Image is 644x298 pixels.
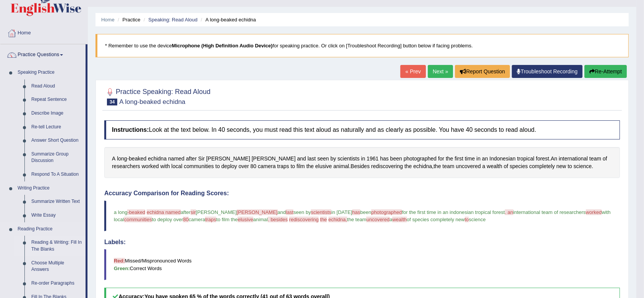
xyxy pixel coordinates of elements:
[127,209,145,215] span: -beaked
[0,23,87,42] a: Home
[172,43,273,49] b: Microphone (High Definition Audio Device)
[361,155,365,163] span: Click to see word definition
[117,155,127,163] span: Click to see word definition
[482,155,488,163] span: Click to see word definition
[0,44,86,63] a: Practice Questions
[366,217,390,222] span: uncovered
[367,155,379,163] span: Click to see word definition
[455,155,463,163] span: Click to see word definition
[347,217,367,222] span: the team
[28,209,86,222] a: Write Essay
[428,65,453,78] a: Next »
[28,256,86,277] a: Choose Multiple Answers
[160,162,170,170] span: Click to see word definition
[568,162,572,170] span: Click to see word definition
[513,209,586,215] span: international team of researchers
[328,217,347,222] span: echidna,
[574,162,592,170] span: Click to see word definition
[297,155,306,163] span: Click to see word definition
[148,155,167,163] span: Click to see word definition
[351,162,370,170] span: Click to see word definition
[104,86,210,105] h2: Practice Speaking: Read Aloud
[28,79,86,93] a: Read Aloud
[124,217,152,222] span: communities
[168,155,184,163] span: Click to see word definition
[331,209,352,215] span: in [DATE]
[215,162,220,170] span: Click to see word definition
[291,162,295,170] span: Click to see word definition
[557,162,566,170] span: Click to see word definition
[14,66,86,79] a: Speaking Practice
[446,155,453,163] span: Click to see word definition
[438,155,444,163] span: Click to see word definition
[442,162,454,170] span: Click to see word definition
[152,217,183,222] span: to deploy over
[465,217,469,222] span: to
[482,162,485,170] span: Click to see word definition
[296,162,305,170] span: Click to see word definition
[216,217,238,222] span: to film the
[251,162,257,170] span: Click to see word definition
[104,249,620,280] blockquote: Missed/Mispronounced Words Correct Words
[186,155,197,163] span: Click to see word definition
[551,155,557,163] span: Click to see word definition
[114,266,130,271] b: Green:
[95,34,629,57] blockquote: * Remember to use the device for speaking practice. Or click on [Troubleshoot Recording] button b...
[360,209,371,215] span: been
[278,209,286,215] span: and
[114,258,125,264] b: Red:
[352,209,360,215] span: has
[317,155,329,163] span: Click to see word definition
[589,155,601,163] span: Click to see word definition
[390,155,402,163] span: Click to see word definition
[114,209,127,215] span: a long
[320,217,327,222] span: the
[306,162,314,170] span: Click to see word definition
[28,277,86,290] a: Re-order Paragraphs
[253,217,268,222] span: animal
[413,162,432,170] span: Click to see word definition
[286,209,293,215] span: last
[116,16,140,23] li: Practice
[184,162,214,170] span: Click to see word definition
[455,65,510,78] button: Report Question
[198,155,205,163] span: Click to see word definition
[603,155,607,163] span: Click to see word definition
[469,217,485,222] span: science
[289,217,319,222] span: rediscovering
[199,16,256,23] li: A long-beaked echidna
[172,162,183,170] span: Click to see word definition
[104,190,620,197] h4: Accuracy Comparison for Reading Scores:
[148,17,197,23] a: Speaking: Read Aloud
[315,162,332,170] span: Click to see word definition
[104,120,620,139] h4: Look at the text below. In 40 seconds, you must read this text aloud as naturally and as clearly ...
[221,162,237,170] span: Click to see word definition
[490,155,516,163] span: Click to see word definition
[189,217,205,222] span: camera
[330,155,336,163] span: Click to see word definition
[28,134,86,147] a: Answer Short Question
[183,217,188,222] span: 80
[28,195,86,209] a: Summarize Written Text
[456,162,481,170] span: Click to see word definition
[28,120,86,134] a: Re-tell Lecture
[142,162,159,170] span: Click to see word definition
[28,93,86,107] a: Repeat Sentence
[107,99,117,105] span: 34
[14,222,86,236] a: Reading Practice
[293,209,311,215] span: seen by
[380,155,389,163] span: Click to see word definition
[129,155,146,163] span: Click to see word definition
[434,162,441,170] span: Click to see word definition
[517,155,534,163] span: Click to see word definition
[512,65,583,78] a: Troubleshoot Recording
[402,209,505,215] span: for the first time in an indonesian tropical forest
[338,155,360,163] span: Click to see word definition
[104,239,620,246] h4: Labels:
[237,209,278,215] span: [PERSON_NAME]
[584,65,627,78] button: Re-Attempt
[196,209,237,215] span: [PERSON_NAME]
[191,209,196,215] span: sir
[476,155,481,163] span: Click to see word definition
[407,217,465,222] span: of species completely new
